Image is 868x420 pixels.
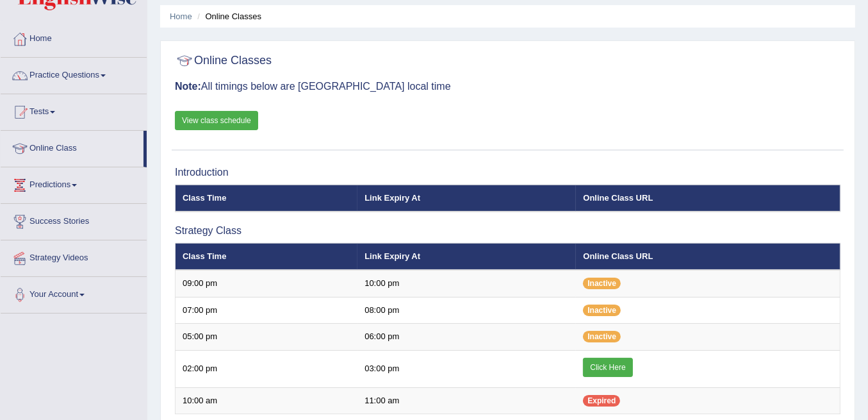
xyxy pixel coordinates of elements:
[1,21,147,53] a: Home
[357,324,576,351] td: 06:00 pm
[176,324,358,351] td: 05:00 pm
[176,350,358,387] td: 02:00 pm
[576,243,840,270] th: Online Class URL
[357,243,576,270] th: Link Expiry At
[583,278,621,289] span: Inactive
[175,81,201,92] b: Note:
[357,270,576,297] td: 10:00 pm
[175,81,840,92] h3: All timings below are [GEOGRAPHIC_DATA] local time
[194,10,261,22] li: Online Classes
[175,111,258,130] a: View class schedule
[357,297,576,324] td: 08:00 pm
[1,204,147,236] a: Success Stories
[357,387,576,414] td: 11:00 am
[175,225,840,237] h3: Strategy Class
[176,185,358,212] th: Class Time
[1,277,147,309] a: Your Account
[1,240,147,273] a: Strategy Videos
[176,297,358,324] td: 07:00 pm
[583,358,632,377] a: Click Here
[1,58,147,90] a: Practice Questions
[583,305,621,316] span: Inactive
[1,131,143,163] a: Online Class
[176,243,358,270] th: Class Time
[170,12,192,21] a: Home
[357,185,576,212] th: Link Expiry At
[576,185,840,212] th: Online Class URL
[176,387,358,414] td: 10:00 am
[175,167,840,178] h3: Introduction
[357,350,576,387] td: 03:00 pm
[583,331,621,342] span: Inactive
[1,167,147,199] a: Predictions
[583,395,620,407] span: Expired
[1,94,147,126] a: Tests
[175,51,272,71] h2: Online Classes
[176,270,358,297] td: 09:00 pm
